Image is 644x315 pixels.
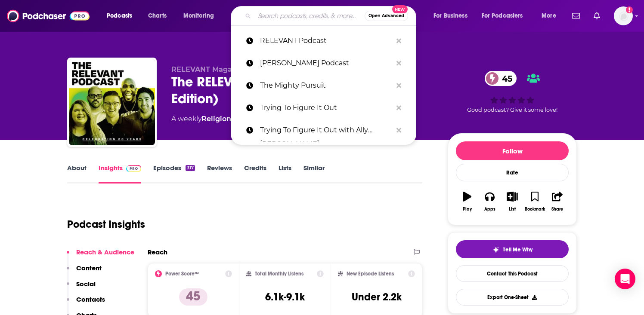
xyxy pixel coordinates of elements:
p: Content [76,264,102,272]
button: open menu [427,9,478,23]
a: Episodes317 [153,164,195,183]
span: Open Advanced [368,14,404,18]
a: InsightsPodchaser Pro [99,164,141,183]
span: Monitoring [183,10,214,22]
img: User Profile [614,6,633,25]
div: Open Intercom Messenger [615,269,635,289]
button: Reach & Audience [67,248,134,264]
p: The Mighty Pursuit [260,74,392,97]
a: Show notifications dropdown [569,9,583,23]
a: Charts [142,9,172,23]
p: Reach & Audience [76,248,134,256]
img: tell me why sparkle [492,246,499,253]
a: The Mighty Pursuit [231,74,416,97]
button: List [501,186,523,217]
h2: Power Score™ [165,271,199,277]
span: Podcasts [107,10,132,22]
a: Religion [201,115,231,123]
p: Social [76,280,96,288]
span: Logged in as alignPR [614,6,633,25]
span: Tell Me Why [503,246,533,253]
img: The RELEVANT Podcast (Subscriber Edition) [69,59,155,145]
p: 45 [179,288,207,306]
button: Show profile menu [614,6,633,25]
div: Play [463,207,472,212]
p: Contacts [76,295,105,303]
button: Export One-Sheet [456,289,569,306]
span: For Podcasters [482,10,523,22]
button: open menu [476,9,536,23]
h3: 6.1k-9.1k [265,291,305,303]
p: Trying To Figure It Out [260,97,392,119]
button: Open AdvancedNew [365,11,408,21]
a: Trying To Figure It Out with Ally [PERSON_NAME] [231,119,416,141]
h3: Under 2.2k [352,291,402,303]
img: Podchaser - Follow, Share and Rate Podcasts [7,8,90,24]
a: Show notifications dropdown [590,9,604,23]
a: Similar [303,164,325,183]
button: Play [456,186,478,217]
span: RELEVANT Magazine [171,65,247,73]
div: Rate [456,164,569,181]
div: List [509,207,516,212]
div: Share [551,207,563,212]
span: Good podcast? Give it some love! [467,107,557,113]
a: About [67,164,87,183]
button: Social [67,280,96,296]
button: Bookmark [523,186,546,217]
input: Search podcasts, credits, & more... [254,9,365,23]
a: Contact This Podcast [456,265,569,282]
div: Bookmark [525,207,545,212]
button: Apps [478,186,501,217]
div: A weekly podcast [171,114,397,124]
button: open menu [536,9,567,23]
a: RELEVANT Podcast [231,30,416,52]
button: tell me why sparkleTell Me Why [456,240,569,258]
button: Content [67,264,102,280]
span: 45 [493,71,517,86]
a: Credits [244,164,266,183]
a: Reviews [207,164,232,183]
p: Bryce Crawford Podcast [260,52,392,74]
p: RELEVANT Podcast [260,30,392,52]
div: Search podcasts, credits, & more... [239,6,424,26]
div: 317 [186,165,195,171]
p: Trying To Figure It Out with Ally Petitti [260,119,392,141]
h2: New Episode Listens [347,271,394,277]
div: 45Good podcast? Give it some love! [448,65,577,119]
button: open menu [101,9,143,23]
button: open menu [177,9,225,23]
img: Podchaser Pro [126,165,141,172]
button: Contacts [67,295,105,311]
button: Follow [456,141,569,160]
div: Apps [484,207,495,212]
span: For Business [433,10,468,22]
span: More [542,10,556,22]
svg: Add a profile image [626,6,633,13]
h1: Podcast Insights [67,218,145,231]
h2: Total Monthly Listens [255,271,303,277]
span: Charts [148,10,167,22]
span: New [392,5,408,13]
a: 45 [485,71,517,86]
a: Lists [279,164,291,183]
h2: Reach [148,248,167,256]
a: Trying To Figure It Out [231,97,416,119]
button: Share [546,186,569,217]
a: [PERSON_NAME] Podcast [231,52,416,74]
